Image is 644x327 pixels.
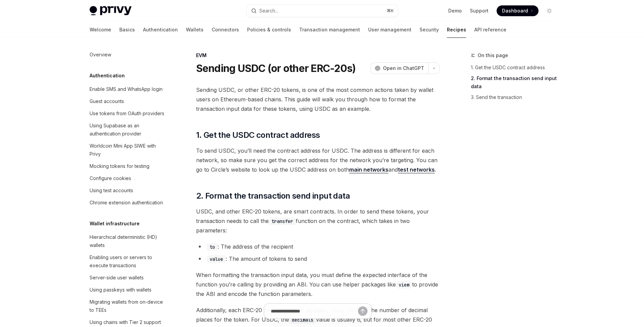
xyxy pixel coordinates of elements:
[84,197,171,209] a: Chrome extension authentication
[84,184,171,197] a: Using test accounts
[90,253,167,270] div: Enabling users or servers to execute transactions
[196,85,440,114] span: Sending USDC, or other ERC-20 tokens, is one of the most common actions taken by wallet users on ...
[474,22,506,38] a: API reference
[471,73,560,92] a: 2. Format the transaction send input data
[502,7,528,14] span: Dashboard
[84,231,171,251] a: Hierarchical deterministic (HD) wallets
[448,7,462,14] a: Demo
[196,52,440,59] div: EVM
[84,296,171,316] a: Migrating wallets from on-device to TEEs
[196,146,440,174] span: To send USDC, you’ll need the contract address for USDC. The address is different for each networ...
[84,120,171,140] a: Using Supabase as an authentication provider
[196,191,350,201] span: 2. Format the transaction send input data
[90,85,163,93] div: Enable SMS and WhatsApp login
[368,22,411,38] a: User management
[90,6,132,16] img: light logo
[196,207,440,235] span: USDC, and other ERC-20 tokens, are smart contracts. In order to send these tokens, your transacti...
[90,174,131,182] div: Configure cookies
[196,242,440,251] li: : The address of the recipient
[387,8,394,14] span: ⌘ K
[358,306,367,316] button: Send message
[470,7,488,14] a: Support
[544,5,555,16] button: Toggle dark mode
[478,51,508,59] span: On this page
[84,49,171,61] a: Overview
[90,318,161,326] div: Using chains with Tier 2 support
[471,92,560,103] a: 3. Send the transaction
[90,162,149,170] div: Mocking tokens for testing
[271,304,358,319] input: Ask a question...
[247,22,291,38] a: Policies & controls
[371,62,428,74] button: Open in ChatGPT
[84,107,171,120] a: Use tokens from OAuth providers
[90,286,151,294] div: Using passkeys with wallets
[84,172,171,184] a: Configure cookies
[143,22,178,38] a: Authentication
[90,22,111,38] a: Welcome
[119,22,135,38] a: Basics
[196,62,356,74] h1: Sending USDC (or other ERC-20s)
[383,65,424,72] span: Open in ChatGPT
[259,7,278,15] div: Search...
[90,274,144,282] div: Server-side user wallets
[84,251,171,272] a: Enabling users or servers to execute transactions
[212,22,239,38] a: Connectors
[84,160,171,172] a: Mocking tokens for testing
[84,140,171,160] a: Worldcoin Mini App SIWE with Privy
[497,5,539,16] a: Dashboard
[207,243,218,251] code: to
[471,62,560,73] a: 1. Get the USDC contract address
[90,51,111,59] div: Overview
[84,83,171,95] a: Enable SMS and WhatsApp login
[90,199,163,207] div: Chrome extension authentication
[90,97,124,105] div: Guest accounts
[196,270,440,299] span: When formatting the transaction input data, you must define the expected interface of the functio...
[90,233,167,249] div: Hierarchical deterministic (HD) wallets
[90,122,167,138] div: Using Supabase as an authentication provider
[398,166,435,173] a: test networks
[196,130,320,141] span: 1. Get the USDC contract address
[84,272,171,284] a: Server-side user wallets
[90,109,164,118] div: Use tokens from OAuth providers
[396,281,412,288] code: viem
[246,5,398,17] button: Search...⌘K
[186,22,204,38] a: Wallets
[90,142,167,158] div: Worldcoin Mini App SIWE with Privy
[90,220,140,228] h5: Wallet infrastructure
[90,72,125,80] h5: Authentication
[447,22,466,38] a: Recipes
[196,254,440,263] li: : The amount of tokens to send
[90,298,167,314] div: Migrating wallets from on-device to TEEs
[299,22,360,38] a: Transaction management
[84,284,171,296] a: Using passkeys with wallets
[90,186,133,195] div: Using test accounts
[349,166,388,173] a: main networks
[84,95,171,107] a: Guest accounts
[420,22,439,38] a: Security
[207,255,226,263] code: value
[269,218,296,225] code: transfer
